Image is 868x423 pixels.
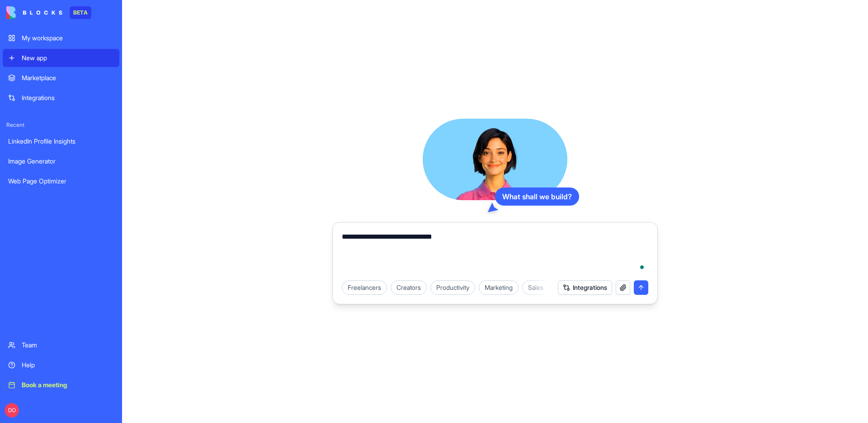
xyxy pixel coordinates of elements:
a: New app [3,49,119,67]
div: Marketing [479,280,519,295]
a: LinkedIn Profile Insights [3,132,119,150]
div: Integrations [22,93,114,102]
div: BETA [70,6,91,19]
a: Book a meeting [3,376,119,394]
button: Integrations [558,280,612,295]
a: BETA [6,6,91,19]
div: My workspace [22,34,114,43]
div: LinkedIn Profile Insights [8,137,114,146]
div: New app [22,53,114,62]
a: Help [3,356,119,374]
div: Productivity [430,280,475,295]
a: Web Page Optimizer [3,172,119,190]
a: Integrations [3,89,119,107]
div: Book a meeting [22,380,114,389]
div: Freelancers [342,280,387,295]
a: Team [3,336,119,354]
a: Image Generator [3,152,119,170]
a: Marketplace [3,69,119,87]
span: DO [5,403,19,418]
div: Creators [391,280,427,295]
div: What shall we build? [495,187,579,206]
div: Team [22,341,114,350]
div: Help [22,361,114,370]
img: logo [6,6,62,19]
span: Recent [3,121,119,129]
div: Marketplace [22,73,114,82]
div: Web Page Optimizer [8,177,114,186]
div: Image Generator [8,157,114,166]
div: Sales [522,280,549,295]
a: My workspace [3,29,119,47]
textarea: To enrich screen reader interactions, please activate Accessibility in Grammarly extension settings [342,231,648,275]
